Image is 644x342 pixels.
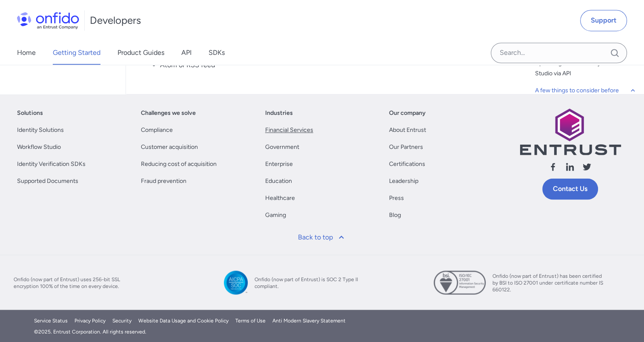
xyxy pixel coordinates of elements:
a: Certifications [389,159,425,169]
a: Follow us X (Twitter) [582,162,592,175]
svg: Follow us linkedin [565,162,575,172]
span: Onfido (now part of Entrust) has been certified by BSI to ISO 27001 under certificate number IS 6... [492,272,603,293]
a: Our company [389,108,426,118]
input: Onfido search input field [491,43,627,63]
a: Support [580,10,627,31]
div: © 2025 . Entrust Corporation. All rights reserved. [34,328,610,335]
a: Education [265,176,292,186]
a: Industries [265,108,293,118]
a: Fraud prevention [141,176,186,186]
img: ISO 27001 certified [434,271,486,294]
a: Getting Started [53,41,100,65]
span: Onfido (now part of Entrust) uses 256-bit SSL encryption 100% of the time on every device. [14,276,124,289]
a: Identity Verification SDKs [17,159,86,169]
a: Anti Modern Slavery Statement [272,316,346,324]
a: About Entrust [389,125,426,135]
a: Website Data Usage and Cookie Policy [138,316,229,324]
h1: Developers [90,14,141,27]
a: Government [265,142,299,152]
a: SDKs [209,41,225,65]
img: Onfido Logo [17,12,79,29]
a: Back to top [293,227,352,248]
a: Press [389,193,404,203]
a: Workflow Studio [17,142,61,152]
a: Product Guides [117,41,164,65]
a: Supported Documents [17,176,78,186]
a: Enterprise [265,159,293,169]
a: Customer acquisition [141,142,198,152]
a: API [181,41,192,65]
a: Home [17,41,36,65]
img: SOC 2 Type II compliant [224,271,248,294]
a: Healthcare [265,193,295,203]
a: Uploading media directly to Workflow Studio via API [535,58,637,79]
svg: Follow us facebook [548,162,558,172]
a: Reducing cost of acquisition [141,159,217,169]
a: Blog [389,210,401,220]
a: Contact Us [542,178,598,199]
img: Entrust logo [519,108,621,155]
a: Challenges we solve [141,108,196,118]
span: Onfido (now part of Entrust) is SOC 2 Type II compliant. [255,276,365,289]
a: Identity Solutions [17,125,64,135]
a: Financial Services [265,125,313,135]
a: Gaming [265,210,286,220]
a: A few things to consider before production [535,85,637,106]
a: Privacy Policy [74,316,106,324]
a: Compliance [141,125,173,135]
a: Security [112,316,132,324]
a: Follow us facebook [548,162,558,175]
a: Service Status [34,316,68,324]
a: Leadership [389,176,418,186]
a: Our Partners [389,142,423,152]
a: Terms of Use [235,316,266,324]
a: Follow us linkedin [565,162,575,175]
svg: Follow us X (Twitter) [582,162,592,172]
a: Solutions [17,108,43,118]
